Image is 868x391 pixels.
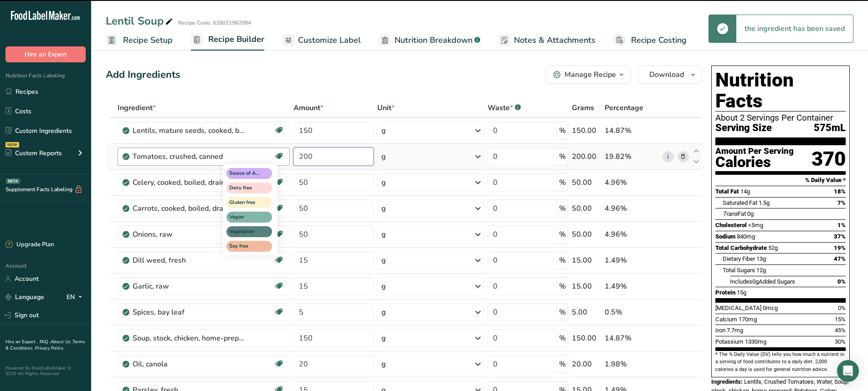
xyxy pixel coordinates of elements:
span: Sodium [715,233,735,240]
div: 4.96% [605,229,659,240]
div: 1.49% [605,255,659,266]
div: EN [67,292,86,303]
span: 47% [834,255,846,262]
span: 37% [834,233,846,240]
span: Saturated Fat [723,199,757,206]
span: Recipe Setup [123,34,173,46]
span: Total Sugars [723,267,755,274]
div: g [381,151,386,162]
span: Serving Size [715,122,772,134]
span: 7.7mg [727,327,743,334]
span: Protein [715,289,735,296]
div: g [381,255,386,266]
div: g [381,359,386,370]
div: Open Intercom Messenger [837,360,859,382]
span: Fat [723,210,746,217]
button: Hire an Expert [5,46,86,62]
span: Percentage [605,102,643,113]
span: <5mg [748,222,763,229]
div: 200.00 [572,151,601,162]
span: Total Fat [715,188,739,195]
div: 14.87% [605,125,659,136]
div: 50.00 [572,177,601,188]
span: 1330mg [745,338,766,345]
span: 575mL [814,122,846,134]
div: Celery, cooked, boiled, drained, without salt [133,177,247,188]
section: * The % Daily Value (DV) tells you how much a nutrient in a serving of food contributes to a dail... [715,351,846,373]
span: Vegan [229,213,261,221]
div: Add Ingredients [106,67,180,82]
div: 19.82% [605,151,659,162]
div: g [381,307,386,318]
a: About Us . [51,339,72,345]
span: Nutrition Breakdown [395,34,473,46]
div: Onions, raw [133,229,247,240]
div: 20.00 [572,359,601,370]
a: Terms & Conditions . [5,339,85,351]
a: Recipe Builder [191,29,264,51]
span: Vegetarian [229,228,261,236]
span: 0mcg [763,305,778,311]
span: Recipe Costing [631,34,687,46]
div: Custom Reports [5,148,62,158]
a: Customize Label [282,30,361,51]
span: Cholesterol [715,222,747,229]
div: Recipe Code: 628011982094 [178,19,251,27]
div: Amount Per Serving [715,147,794,156]
span: Ingredient [118,102,156,113]
span: 18% [834,188,846,195]
div: Soup, stock, chicken, home-prepared [133,333,247,344]
div: About 2 Servings Per Container [715,113,846,122]
div: 1.98% [605,359,659,370]
span: 14g [740,188,750,195]
div: g [381,333,386,344]
div: 14.87% [605,333,659,344]
div: Calories [715,156,794,169]
span: Iron [715,327,725,334]
span: Source of Antioxidants [229,170,261,178]
div: Tomatoes, crushed, canned [133,151,247,162]
div: Carrots, cooked, boiled, drained, without salt [133,203,247,214]
span: Unit [377,102,395,113]
span: Dietary Fiber [723,255,755,262]
i: Trans [723,210,738,217]
div: Spices, bay leaf [133,307,247,318]
span: 7% [837,199,846,206]
span: Ingredients: [711,378,743,385]
div: g [381,125,386,136]
div: 5.00 [572,307,601,318]
div: Powered By FoodLabelMaker © 2025 All Rights Reserved [5,366,86,376]
div: Manage Recipe [565,69,616,80]
span: Calcium [715,316,737,323]
span: Customize Label [298,34,361,46]
span: Dairy free [229,184,261,192]
div: Garlic, raw [133,281,247,292]
span: Gluten free [229,199,261,207]
h1: Nutrition Facts [715,70,846,112]
a: Language [5,289,44,305]
span: 30% [835,338,846,345]
div: g [381,177,386,188]
span: 15% [835,316,846,323]
div: g [381,229,386,240]
span: Soy free [229,243,261,250]
span: 15g [737,289,746,296]
span: 52g [768,244,778,251]
span: 0% [838,305,846,311]
div: 15.00 [572,255,601,266]
span: 19% [834,244,846,251]
span: 0% [837,278,846,285]
span: Amount [293,102,324,113]
span: 840mg [737,233,755,240]
div: BETA [6,178,20,184]
div: Lentils, mature seeds, cooked, boiled, without salt [133,125,247,136]
div: Dill weed, fresh [133,255,247,266]
div: 4.96% [605,177,659,188]
a: Recipe Setup [106,30,173,51]
div: 50.00 [572,203,601,214]
div: the ingredient has been saved [736,15,853,42]
div: Lentil Soup [106,13,175,29]
span: Includes Added Sugars [730,278,795,285]
div: g [381,281,386,292]
span: 45% [835,327,846,334]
